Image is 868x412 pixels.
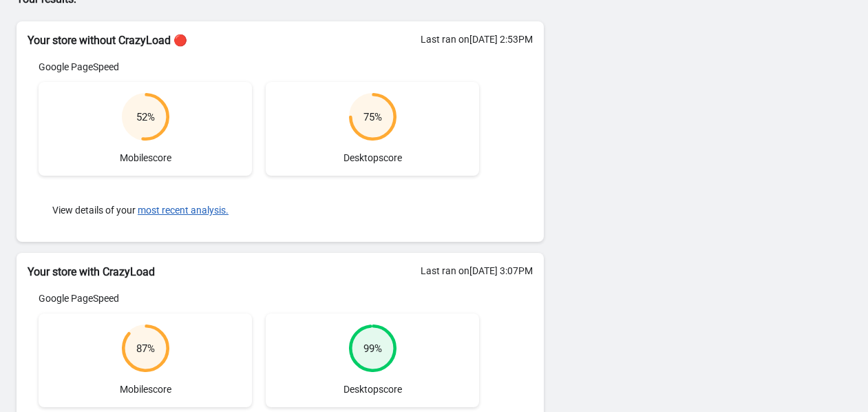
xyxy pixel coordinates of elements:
[421,264,533,278] div: Last ran on [DATE] 3:07PM
[28,264,533,280] h2: Your store with CrazyLoad
[138,205,229,216] button: most recent analysis.
[39,313,252,407] div: Mobile score
[28,32,533,49] h2: Your store without CrazyLoad 🔴
[39,189,479,231] div: View details of your
[266,313,479,407] div: Desktop score
[363,342,382,356] div: 99 %
[421,32,533,46] div: Last ran on [DATE] 2:53PM
[39,291,479,305] div: Google PageSpeed
[39,82,252,176] div: Mobile score
[136,110,155,124] div: 52 %
[39,60,479,74] div: Google PageSpeed
[136,342,155,356] div: 87 %
[266,82,479,176] div: Desktop score
[363,110,382,124] div: 75 %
